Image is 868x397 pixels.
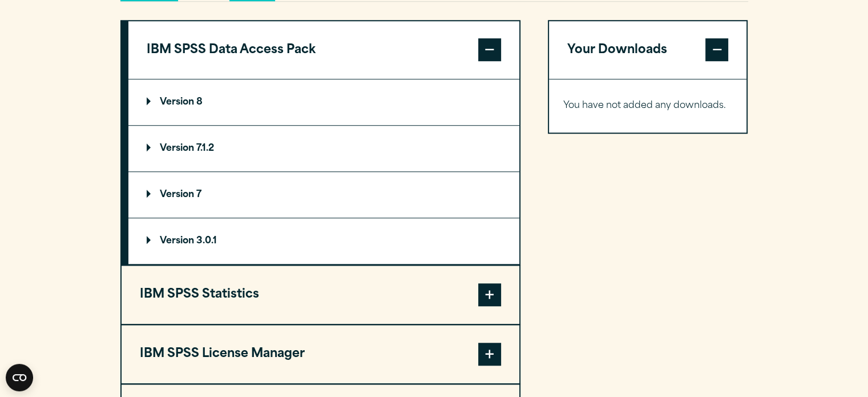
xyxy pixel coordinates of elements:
p: Version 7 [147,190,201,199]
summary: Version 3.0.1 [128,218,519,264]
summary: Version 7.1.2 [128,126,519,171]
button: IBM SPSS License Manager [122,325,519,383]
button: IBM SPSS Data Access Pack [128,21,519,79]
p: You have not added any downloads. [563,98,733,114]
div: Your Downloads [549,79,747,133]
p: Version 8 [147,98,203,107]
button: IBM SPSS Statistics [122,266,519,324]
div: IBM SPSS Data Access Pack [128,79,519,264]
summary: Version 7 [128,172,519,218]
button: Open CMP widget [6,364,33,391]
button: Your Downloads [549,21,747,79]
summary: Version 8 [128,79,519,125]
p: Version 7.1.2 [147,144,214,153]
p: Version 3.0.1 [147,236,217,246]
